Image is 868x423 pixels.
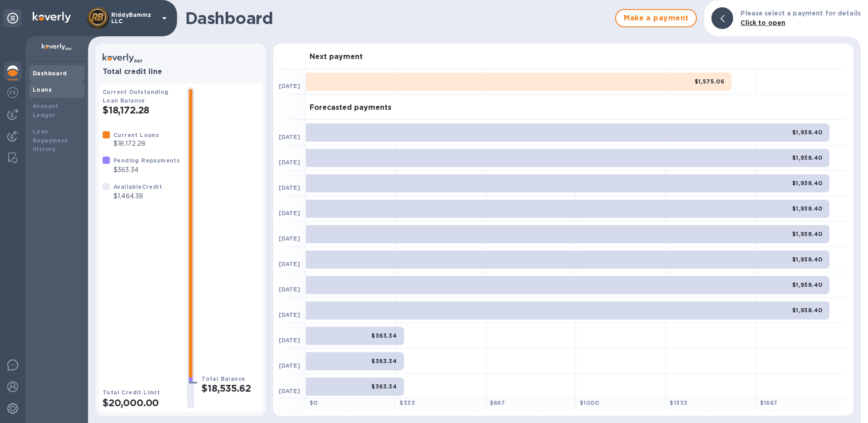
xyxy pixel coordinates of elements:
h2: $18,535.62 [202,383,259,394]
b: [DATE] [279,362,300,369]
b: Loan Repayment History [33,128,68,153]
h1: Dashboard [185,9,611,28]
b: Total Balance [202,375,245,382]
b: Dashboard [33,70,67,77]
b: Click to open [740,19,785,26]
b: [DATE] [279,261,300,267]
b: [DATE] [279,159,300,166]
b: $363.34 [371,358,397,364]
b: $ 1333 [670,399,687,406]
b: $1,938.40 [792,205,823,212]
img: Logo [33,12,71,23]
b: Available Credit [113,183,162,190]
b: Account Ledger [33,103,59,118]
h3: Next payment [310,53,363,61]
b: $363.34 [371,383,397,390]
h2: $18,172.28 [103,104,180,116]
b: $ 667 [490,399,505,406]
b: $1,575.06 [695,78,725,85]
b: $1,938.40 [792,281,823,288]
b: $ 333 [399,399,415,406]
p: $18,172.28 [113,139,159,148]
b: Current Outstanding Loan Balance [103,89,169,104]
p: $1,464.38 [113,192,162,201]
b: $1,938.40 [792,129,823,136]
b: [DATE] [279,184,300,191]
h3: Forecasted payments [310,103,391,112]
b: $1,938.40 [792,231,823,237]
p: RiddyBammz LLC [111,12,157,25]
b: [DATE] [279,83,300,89]
img: Foreign exchange [7,87,18,98]
b: [DATE] [279,133,300,140]
b: $1,938.40 [792,180,823,187]
b: [DATE] [279,337,300,344]
b: Loans [33,86,52,93]
b: $1,938.40 [792,256,823,263]
b: $ 1000 [580,399,599,406]
h3: Total credit line [103,68,259,76]
b: Current Loans [113,132,159,138]
b: $1,938.40 [792,154,823,161]
div: Unpin categories [4,9,22,27]
b: Total Credit Limit [103,389,160,396]
span: Make a payment [623,13,689,24]
b: $ 0 [310,399,318,406]
b: [DATE] [279,286,300,293]
b: [DATE] [279,235,300,242]
b: Pending Repayments [113,157,180,164]
b: [DATE] [279,210,300,216]
b: [DATE] [279,311,300,318]
b: $ 1667 [760,399,778,406]
p: $363.34 [113,165,180,175]
h2: $20,000.00 [103,397,180,408]
b: Please select a payment for details [740,10,861,17]
button: Make a payment [615,9,697,27]
b: [DATE] [279,388,300,394]
b: $1,938.40 [792,307,823,314]
b: $363.34 [371,332,397,339]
